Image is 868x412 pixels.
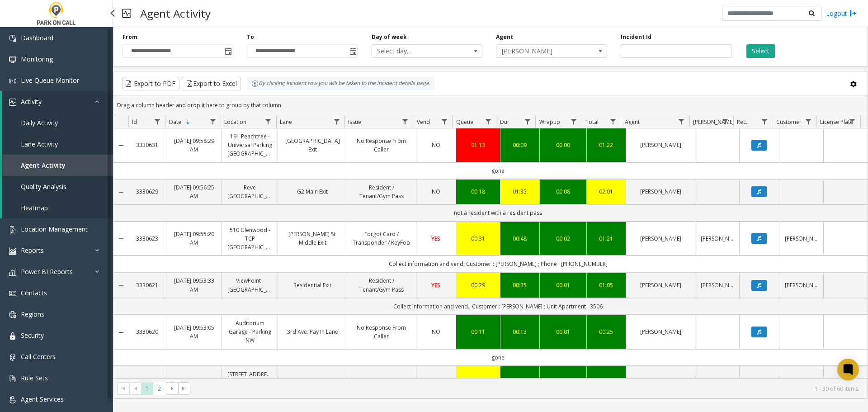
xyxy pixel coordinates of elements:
button: Export to PDF [123,77,179,90]
span: Id [132,118,137,126]
img: infoIcon.svg [251,80,259,87]
a: Auditorium Garage - Parking NW [227,319,272,345]
a: 3330621 [134,281,160,289]
div: 00:35 [506,281,534,289]
a: 3330620 [134,327,160,336]
a: 00:08 [545,187,580,196]
span: Live Queue Monitor [21,76,79,85]
a: Collapse Details [113,142,128,149]
img: 'icon' [9,99,16,106]
img: 'icon' [9,35,16,42]
img: 'icon' [9,354,16,361]
span: Total [585,118,599,126]
a: 510 Glenwood - TCP [GEOGRAPHIC_DATA] [227,226,272,252]
span: Regions [21,310,44,318]
a: 00:02 [545,234,580,243]
div: 00:11 [462,327,495,336]
span: Queue [456,118,473,126]
span: Vend [417,118,430,126]
span: Dashboard [21,33,53,42]
span: Monitoring [21,55,53,63]
a: G2 Main Exit [283,187,341,196]
td: Collect information and vend.; Customer : [PERSON_NAME] ; Unit Apartment : 3506 [128,298,868,315]
a: Queue Filter Menu [482,115,494,128]
span: Reports [21,246,44,255]
img: 'icon' [9,269,16,276]
span: NO [432,141,440,149]
a: [PERSON_NAME] St. Middle Exit [283,230,341,247]
img: 'icon' [9,226,16,233]
a: [PERSON_NAME] [632,141,689,149]
a: Total Filter Menu [607,115,619,128]
kendo-pager-info: 1 - 30 of 60 items [196,385,859,393]
img: 'icon' [9,77,16,85]
span: Customer [776,118,802,126]
div: 00:25 [592,327,621,336]
a: [PERSON_NAME] [701,234,734,243]
span: Security [21,331,44,340]
div: 02:01 [592,187,621,196]
a: ViewPoint - [GEOGRAPHIC_DATA] [227,276,272,294]
div: 00:31 [462,234,495,243]
div: Data table [113,115,868,378]
img: pageIcon [122,2,131,24]
span: NO [432,328,440,336]
a: 01:21 [592,234,621,243]
a: Resident / Tenant/Gym Pass [353,183,410,200]
td: gone [128,349,868,366]
a: Quality Analysis [2,176,113,197]
a: Residential Exit [283,281,341,289]
span: Wrapup [539,118,560,126]
a: 01:05 [592,281,621,289]
a: 00:18 [462,187,495,196]
a: YES [422,281,450,289]
span: Page 1 [141,383,153,395]
img: 'icon' [9,311,16,318]
a: No Response From Caller [353,137,410,154]
a: 3rd Ave. Pay In Lane [283,327,341,336]
a: Forgot Card / Transponder / KeyFob [353,230,410,247]
label: Day of week [372,33,407,41]
a: [DATE] 09:58:29 AM [172,137,217,154]
img: 'icon' [9,290,16,297]
a: Agent Filter Menu [675,115,688,128]
a: [PERSON_NAME] [701,281,734,289]
div: By clicking Incident row you will be taken to the incident details page. [247,77,435,90]
span: Lane Activity [21,140,58,148]
a: NO [422,327,450,336]
a: 01:22 [592,141,621,149]
a: Collapse Details [113,329,128,336]
span: Go to the next page [169,385,176,392]
a: Collapse Details [113,235,128,242]
a: Id Filter Menu [151,115,163,128]
span: Sortable [184,118,192,126]
a: 00:48 [506,234,534,243]
a: Collapse Details [113,189,128,196]
span: Daily Activity [21,118,58,127]
a: 191 Peachtree - Universal Parking [GEOGRAPHIC_DATA] [227,132,272,158]
a: Reve [GEOGRAPHIC_DATA] [227,183,272,200]
a: Heatmap [2,197,113,218]
a: Location Filter Menu [262,115,274,128]
a: [DATE] 09:55:20 AM [172,230,217,247]
a: 00:01 [545,281,580,289]
span: Page 2 [153,383,165,395]
a: [PERSON_NAME] [632,187,689,196]
button: Select [746,44,775,58]
a: Logout [826,9,857,18]
span: NO [432,188,440,195]
a: [PERSON_NAME] [632,327,689,336]
span: Agent Activity [21,161,66,170]
span: YES [431,235,440,242]
span: Lane [280,118,292,126]
span: Issue [348,118,361,126]
td: gone [128,162,868,179]
a: Issue Filter Menu [399,115,411,128]
a: Activity [2,91,113,112]
a: 00:09 [506,141,534,149]
a: 00:01 [545,327,580,336]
